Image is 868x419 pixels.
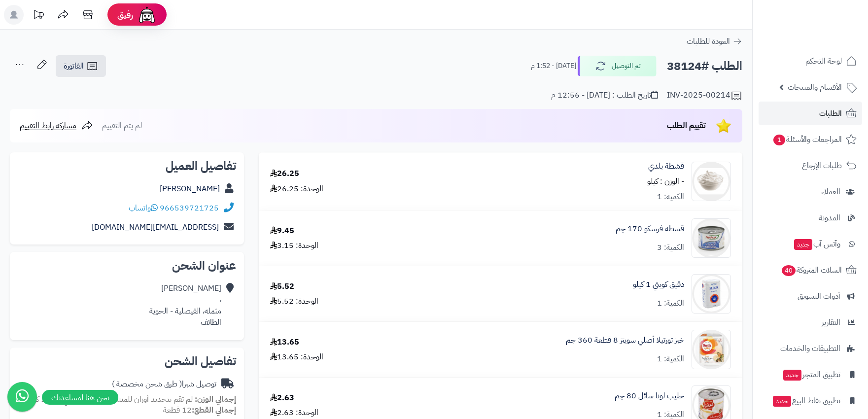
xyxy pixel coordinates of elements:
span: تطبيق المتجر [782,368,840,382]
a: تحديثات المنصة [26,5,51,27]
span: تطبيق نقاط البيع [772,394,840,408]
span: التقارير [822,315,840,329]
a: دقيق كويتي 1 كيلو [633,279,684,290]
button: تم التوصيل [578,56,657,76]
span: أدوات التسويق [798,289,840,303]
h2: تفاصيل العميل [18,160,236,172]
a: قشطة فرشكو 170 جم [616,223,684,235]
a: التقارير [759,311,862,334]
a: تطبيق نقاط البيعجديد [759,389,862,413]
span: لم تقم بتحديد أوزان للمنتجات ، وزن افتراضي للكل 1 كجم [26,393,193,405]
a: قشطة بلدي [648,161,684,172]
a: طلبات الإرجاع [759,154,862,177]
a: خبز تورتيلا أصلي سويتز 8 قطعة 360 جم [566,335,684,346]
div: 5.52 [270,281,294,292]
span: العودة للطلبات [687,35,730,47]
a: العودة للطلبات [687,35,742,47]
span: السلات المتروكة [781,263,842,277]
a: لوحة التحكم [759,49,862,73]
img: 1676448047-%D9%84%D9%82%D8%B7%D8%A9%20%D8%A7%D9%84%D8%B4%D8%A7%D8%B4%D8%A9%202023-02-15%20105651-... [692,162,730,201]
div: [PERSON_NAME] ، مثمله، الفيصلية - الحوية الطائف [149,283,221,328]
a: مشاركة رابط التقييم [20,120,93,132]
a: السلات المتروكة40 [759,258,862,282]
a: 966539721725 [160,202,219,214]
div: 26.25 [270,168,299,179]
span: جديد [773,396,791,407]
span: العملاء [821,185,840,199]
small: [DATE] - 1:52 م [531,61,576,71]
div: الوحدة: 5.52 [270,296,318,307]
img: ai-face.png [137,5,157,25]
a: وآتس آبجديد [759,232,862,256]
div: الكمية: 3 [657,242,684,253]
h2: الطلب #38124 [667,56,742,76]
span: طلبات الإرجاع [802,159,842,173]
div: 13.65 [270,337,299,348]
span: مشاركة رابط التقييم [20,120,76,132]
a: واتساب [129,202,158,214]
a: المدونة [759,206,862,230]
img: logo-2.png [801,22,859,43]
div: INV-2025-00214 [667,90,742,102]
div: الكمية: 1 [657,353,684,365]
span: جديد [794,239,812,250]
a: الطلبات [759,102,862,125]
a: التطبيقات والخدمات [759,337,862,360]
h2: تفاصيل الشحن [18,355,236,367]
a: الفاتورة [56,55,106,77]
a: [PERSON_NAME] [160,183,220,195]
span: الأقسام والمنتجات [788,80,842,94]
span: التطبيقات والخدمات [780,342,840,355]
img: 1753380313-%D9%84%D9%82%D8%B7%D8%A9%20%D8%B4%D8%A7%D8%B4%D8%A9_24-7-2025_21148_www.talabat.com-90... [692,330,730,369]
a: [EMAIL_ADDRESS][DOMAIN_NAME] [92,221,219,233]
div: 2.63 [270,392,294,404]
span: لم يتم التقييم [102,120,142,132]
small: - الوزن : كيلو [647,175,684,187]
span: 1 [773,135,786,146]
img: 219365969c79adb84a6065084f6d7d47141d-90x90.jpg [692,218,730,258]
div: الكمية: 1 [657,191,684,203]
span: الفاتورة [64,60,84,72]
a: العملاء [759,180,862,204]
span: رفيق [117,9,133,21]
a: حليب لونا سائل 80 جم [615,390,684,402]
div: تاريخ الطلب : [DATE] - 12:56 م [551,90,658,101]
span: 40 [782,265,796,277]
div: الكمية: 1 [657,298,684,309]
div: الوحدة: 2.63 [270,407,318,419]
strong: إجمالي الوزن: [195,393,236,405]
span: المدونة [819,211,840,225]
span: الطلبات [819,106,842,120]
span: المراجعات والأسئلة [772,133,842,146]
div: الوحدة: 3.15 [270,240,318,251]
span: لوحة التحكم [805,54,842,68]
strong: إجمالي القطع: [192,404,236,416]
small: 12 قطعة [163,404,236,416]
a: أدوات التسويق [759,284,862,308]
a: المراجعات والأسئلة1 [759,128,862,151]
div: توصيل شبرا [112,379,216,390]
div: الوحدة: 13.65 [270,351,323,363]
img: 1678855618-zS1VVMOferB4mevbv9Yy9UxSCoV4sm5Xei4wvbbl-90x90.jpg [692,274,730,314]
span: وآتس آب [793,237,840,251]
div: الوحدة: 26.25 [270,183,323,195]
h2: عنوان الشحن [18,260,236,272]
span: جديد [783,370,801,381]
a: تطبيق المتجرجديد [759,363,862,386]
span: تقييم الطلب [667,120,706,132]
span: ( طرق شحن مخصصة ) [112,378,182,390]
div: 9.45 [270,225,294,237]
